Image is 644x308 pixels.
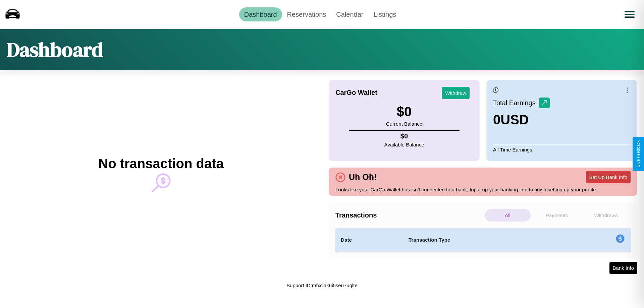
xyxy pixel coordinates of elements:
p: Total Earnings [493,97,539,109]
p: Available Balance [384,140,424,149]
a: Dashboard [239,7,282,21]
h4: CarGo Wallet [335,89,377,97]
div: Give Feedback [636,140,641,168]
button: Bank Info [609,262,637,274]
button: Open menu [620,5,639,24]
h2: No transaction data [98,156,223,171]
a: Calendar [331,7,368,21]
h4: Date [341,236,398,244]
p: Payments [534,209,580,222]
h4: Transaction Type [409,236,561,244]
a: Reservations [282,7,331,21]
button: Set Up Bank Info [586,171,631,183]
p: All Time Earnings [493,145,631,154]
h4: Uh Oh! [345,172,380,182]
p: Withdraws [583,209,629,222]
p: Current Balance [386,119,422,128]
p: All [485,209,531,222]
p: Support ID: mfxcjak6i5seu7uglte [286,281,358,290]
h4: $ 0 [384,132,424,140]
button: Withdraw [442,87,470,99]
h3: 0 USD [493,112,550,127]
p: Looks like your CarGo Wallet has isn't connected to a bank. Input up your banking info to finish ... [335,185,631,194]
h4: Transactions [335,211,483,219]
a: Listings [368,7,401,21]
h3: $ 0 [386,104,422,119]
table: simple table [335,228,631,252]
h1: Dashboard [7,36,103,63]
